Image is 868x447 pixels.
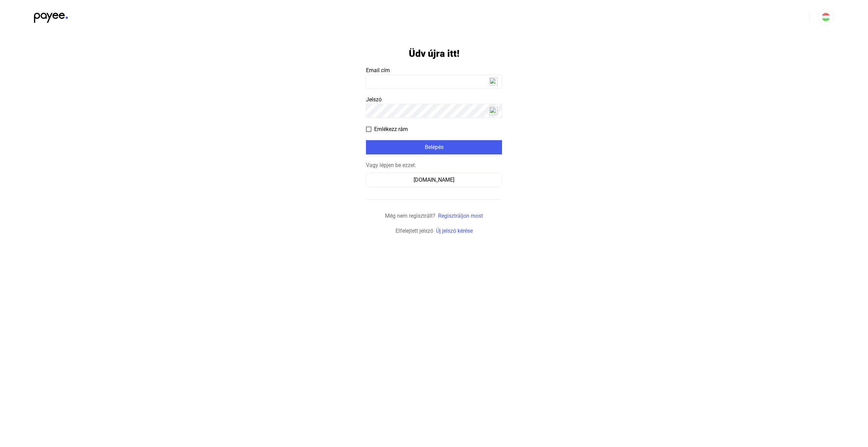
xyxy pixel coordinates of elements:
span: Email cím [366,67,390,73]
img: black-payee-blue-dot.svg [34,9,68,23]
span: Elfelejtett jelszó [396,228,433,234]
span: Emlékezz rám [374,125,408,133]
h1: Üdv újra itt! [409,48,460,60]
img: npw-badge-icon-locked.svg [489,107,498,115]
span: Jelszó [366,96,382,103]
button: HU [818,9,834,25]
div: Vagy lépjen be ezzel: [366,161,502,169]
button: Belépés [366,140,502,154]
div: [DOMAIN_NAME] [368,176,500,184]
img: HU [822,13,830,21]
a: Regisztráljon most [438,213,483,219]
a: Új jelszó kérése [436,228,473,234]
a: [DOMAIN_NAME] [366,177,502,183]
span: Még nem regisztrált? [385,213,435,219]
div: Belépés [368,143,500,151]
img: npw-badge-icon-locked.svg [489,78,498,86]
button: [DOMAIN_NAME] [366,173,502,187]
